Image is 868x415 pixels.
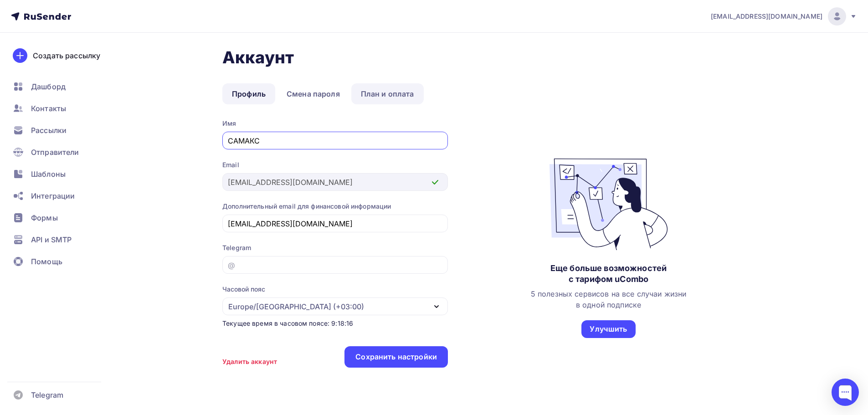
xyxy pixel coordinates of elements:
[222,357,277,366] div: Удалить аккаунт
[355,352,437,362] div: Сохранить настройки
[31,169,66,179] span: Шаблоны
[222,243,448,252] div: Telegram
[33,50,100,61] div: Создать рассылку
[31,190,75,201] span: Интеграции
[7,77,116,96] a: Дашборд
[228,218,443,229] input: Укажите дополнительный email
[222,202,448,211] div: Дополнительный email для финансовой информации
[222,319,448,328] div: Текущее время в часовом поясе: 9:18:16
[31,103,66,114] span: Контакты
[531,288,686,310] div: 5 полезных сервисов на все случаи жизни в одной подписке
[31,125,67,136] span: Рассылки
[222,47,769,67] h1: Аккаунт
[222,119,448,128] div: Имя
[7,209,116,227] a: Формы
[222,285,265,294] div: Часовой пояс
[711,12,822,21] span: [EMAIL_ADDRESS][DOMAIN_NAME]
[31,81,66,92] span: Дашборд
[550,263,667,285] div: Еще больше возможностей с тарифом uCombo
[222,160,448,169] div: Email
[277,83,349,104] a: Смена пароля
[711,7,857,26] a: [EMAIL_ADDRESS][DOMAIN_NAME]
[31,147,79,158] span: Отправители
[7,143,116,161] a: Отправители
[228,260,235,271] div: @
[31,234,72,245] span: API и SMTP
[228,301,364,312] div: Europe/[GEOGRAPHIC_DATA] (+03:00)
[222,83,275,104] a: Профиль
[31,212,58,223] span: Формы
[351,83,424,104] a: План и оплата
[228,135,443,146] input: Введите имя
[7,121,116,139] a: Рассылки
[222,285,448,315] button: Часовой пояс Europe/[GEOGRAPHIC_DATA] (+03:00)
[31,389,63,400] span: Telegram
[31,256,62,267] span: Помощь
[590,324,627,334] div: Улучшить
[7,165,116,183] a: Шаблоны
[7,99,116,118] a: Контакты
